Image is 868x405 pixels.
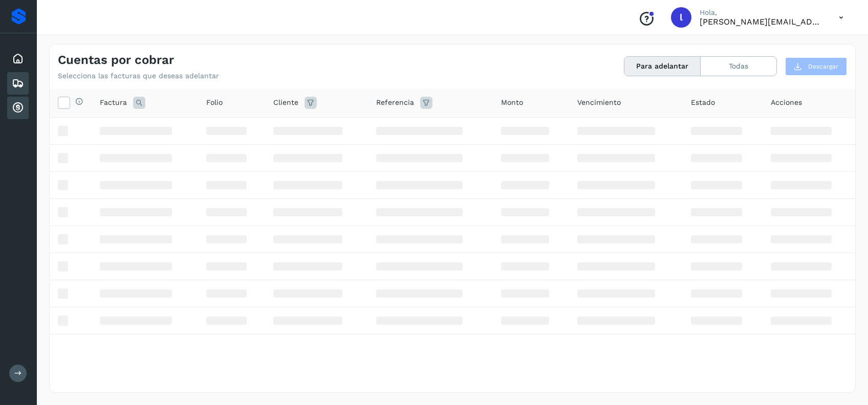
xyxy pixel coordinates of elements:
[808,62,838,71] span: Descargar
[701,57,776,76] button: Todas
[206,97,223,108] span: Folio
[700,17,822,27] p: lorena.rojo@serviciosatc.com.mx
[691,97,715,108] span: Estado
[785,57,847,76] button: Descargar
[100,97,127,108] span: Factura
[771,97,802,108] span: Acciones
[273,97,298,108] span: Cliente
[7,48,29,70] div: Inicio
[7,72,29,95] div: Embarques
[7,97,29,119] div: Cuentas por cobrar
[700,8,822,17] p: Hola,
[58,53,174,67] h4: Cuentas por cobrar
[577,97,621,108] span: Vencimiento
[624,57,701,76] button: Para adelantar
[501,97,523,108] span: Monto
[58,72,219,80] p: Selecciona las facturas que deseas adelantar
[376,97,414,108] span: Referencia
